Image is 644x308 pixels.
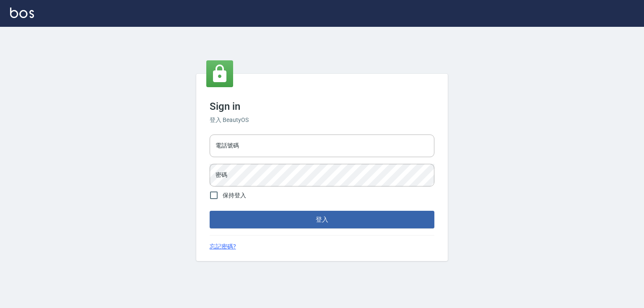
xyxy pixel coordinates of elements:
span: 保持登入 [223,191,246,200]
a: 忘記密碼? [210,242,236,251]
button: 登入 [210,211,434,228]
h3: Sign in [210,101,434,112]
img: Logo [10,8,34,18]
h6: 登入 BeautyOS [210,116,434,124]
